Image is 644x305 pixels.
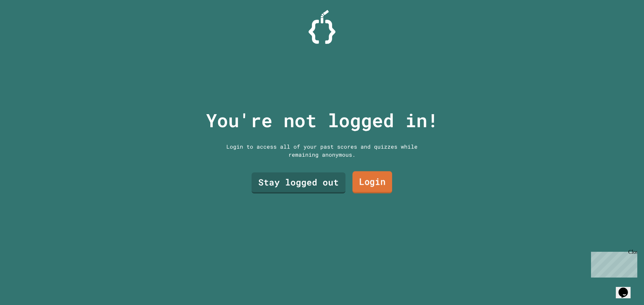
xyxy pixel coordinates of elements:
p: You're not logged in! [206,106,438,134]
div: Chat with us now!Close [3,3,46,43]
iframe: chat widget [616,278,637,298]
a: Login [353,171,392,194]
img: Logo.svg [309,10,335,44]
iframe: chat widget [588,249,637,278]
a: Stay logged out [252,172,345,194]
div: Login to access all of your past scores and quizzes while remaining anonymous. [221,143,423,159]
